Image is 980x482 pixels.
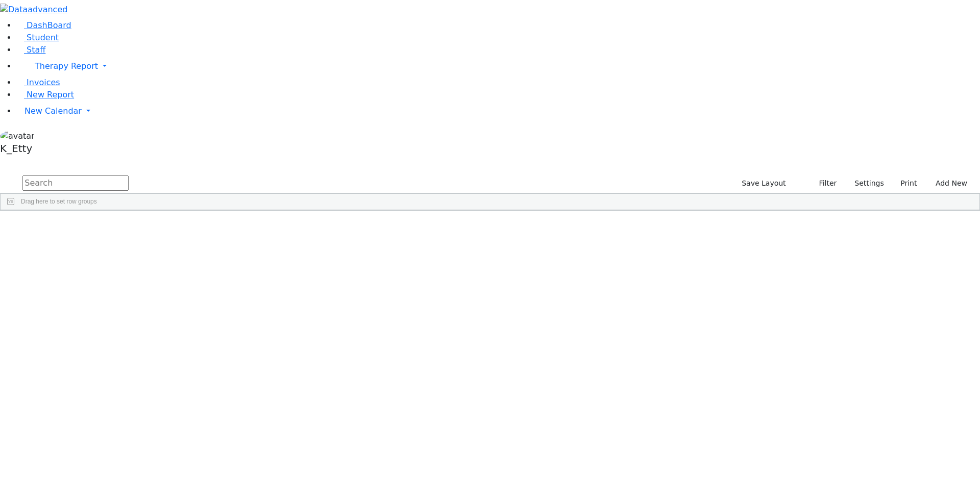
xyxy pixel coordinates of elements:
span: New Report [27,90,74,99]
button: Print [889,175,922,191]
span: New Calendar [24,106,82,116]
span: Drag here to set row groups [21,198,97,205]
a: Student [16,33,59,42]
a: Invoices [16,78,60,87]
button: Save Layout [737,175,790,191]
a: New Calendar [16,101,980,121]
input: Search [22,175,129,191]
a: DashBoard [16,20,71,30]
span: Therapy Report [35,61,98,71]
button: Filter [806,175,842,191]
a: Staff [16,45,45,55]
a: Therapy Report [16,56,980,77]
span: Staff [27,45,45,55]
a: New Report [16,90,74,99]
button: Add New [925,175,972,191]
button: Settings [841,175,888,191]
span: Invoices [27,78,60,87]
span: Student [27,33,59,42]
span: DashBoard [27,20,71,30]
